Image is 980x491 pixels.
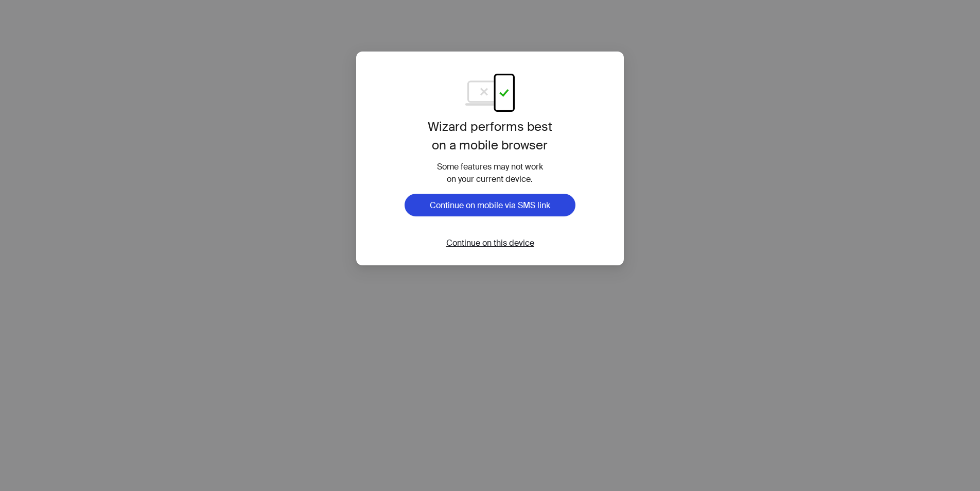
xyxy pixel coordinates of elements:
h1: Wizard performs best on a mobile browser [396,117,584,155]
div: Some features may not work on your current device. [396,161,584,185]
button: Continue on mobile via SMS link [405,194,575,216]
span: Continue on mobile via SMS link [430,200,550,211]
button: Continue on this device [438,237,542,249]
span: Continue on this device [446,238,534,248]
